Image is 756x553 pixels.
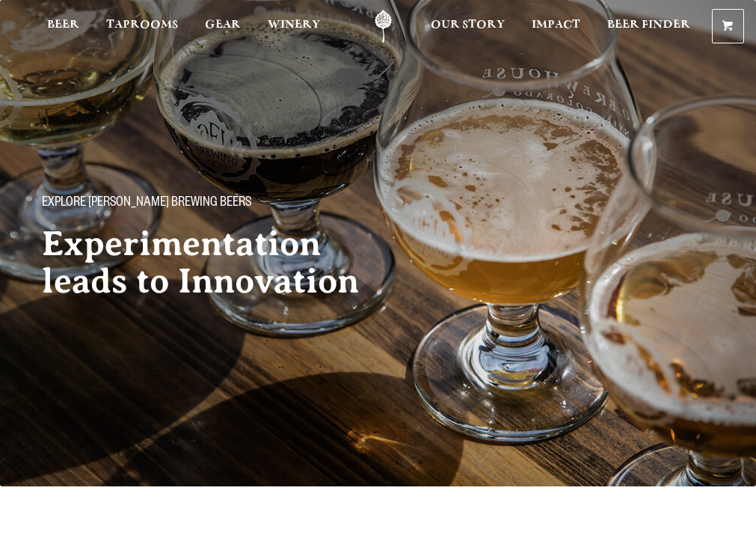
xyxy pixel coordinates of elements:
span: Winery [268,19,320,31]
span: Beer Finder [607,19,690,31]
a: Odell Home [355,10,411,43]
a: Our Story [421,10,514,43]
a: Gear [195,10,251,43]
a: Beer [37,10,89,43]
span: Taprooms [106,19,178,31]
span: Explore [PERSON_NAME] Brewing Beers [42,194,251,213]
span: Impact [532,19,580,31]
h2: Experimentation leads to Innovation [42,225,365,300]
a: Beer Finder [597,10,700,43]
span: Our Story [431,19,505,31]
a: Winery [258,10,330,43]
a: Taprooms [96,10,188,43]
span: Gear [205,19,241,31]
span: Beer [47,19,79,31]
a: Impact [522,10,590,43]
